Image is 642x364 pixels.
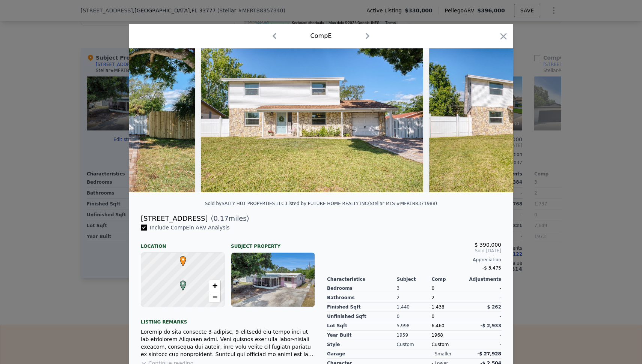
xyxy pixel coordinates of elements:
[147,225,233,231] span: Include Comp E in ARV Analysis
[327,293,397,303] div: Bathrooms
[327,331,397,340] div: Year Built
[466,331,501,340] div: -
[178,256,182,261] div: •
[431,304,444,310] span: 1,438
[327,248,501,254] span: Sold [DATE]
[431,286,434,291] span: 0
[178,280,188,287] span: E
[481,323,501,328] span: -$ 2,933
[327,276,397,282] div: Characteristics
[397,340,432,349] div: Custom
[431,331,466,340] div: 1968
[205,201,286,206] div: Sold by SALTY HUT PROPERTIES LLC .
[141,328,315,358] div: Loremip do sita consecte 3-adipisc, 9-elitsedd eiu-tempo inci ut lab etdolorem Aliquaen admi. Ven...
[466,312,501,321] div: -
[141,313,315,325] div: Listing remarks
[397,312,432,321] div: 0
[231,237,315,249] div: Subject Property
[466,340,501,349] div: -
[397,303,432,312] div: 1,440
[208,213,249,224] span: ( miles)
[466,293,501,303] div: -
[178,254,188,265] span: •
[327,321,397,331] div: Lot Sqft
[397,276,432,282] div: Subject
[397,284,432,293] div: 3
[397,293,432,303] div: 2
[431,314,434,319] span: 0
[431,351,452,357] div: - smaller
[431,340,466,349] div: Custom
[477,351,501,357] span: -$ 27,928
[141,237,225,249] div: Location
[397,321,432,331] div: 5,998
[178,280,182,285] div: E
[310,31,332,40] div: Comp E
[431,323,444,328] span: 6,460
[482,265,501,271] span: -$ 3,475
[214,214,229,222] span: 0.17
[466,276,501,282] div: Adjustments
[475,242,501,248] span: $ 390,000
[487,304,501,310] span: $ 262
[327,257,501,263] div: Appreciation
[327,349,397,359] div: garage
[327,340,397,349] div: Style
[201,48,423,192] img: Property Img
[327,284,397,293] div: Bedrooms
[431,276,466,282] div: Comp
[327,303,397,312] div: Finished Sqft
[431,293,466,303] div: 2
[397,331,432,340] div: 1959
[141,213,208,224] div: [STREET_ADDRESS]
[209,291,220,303] a: Zoom out
[286,201,437,206] div: Listed by FUTURE HOME REALTY INC (Stellar MLS #MFRTB8371988)
[212,292,217,301] span: −
[327,312,397,321] div: Unfinished Sqft
[212,281,217,290] span: +
[209,280,220,291] a: Zoom in
[466,284,501,293] div: -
